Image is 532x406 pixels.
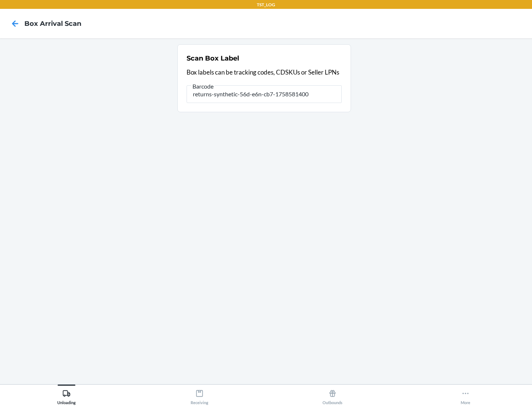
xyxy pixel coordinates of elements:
div: Outbounds [323,386,342,405]
button: Outbounds [266,385,399,405]
button: More [399,385,532,405]
h4: Box Arrival Scan [24,19,81,28]
span: Barcode [191,83,215,90]
p: TST_LOG [257,1,275,8]
input: Barcode [187,85,342,103]
div: Receiving [191,386,208,405]
p: Box labels can be tracking codes, CDSKUs or Seller LPNs [187,68,342,77]
div: More [461,386,470,405]
div: Unloading [57,386,76,405]
button: Receiving [133,385,266,405]
h2: Scan Box Label [187,54,239,63]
